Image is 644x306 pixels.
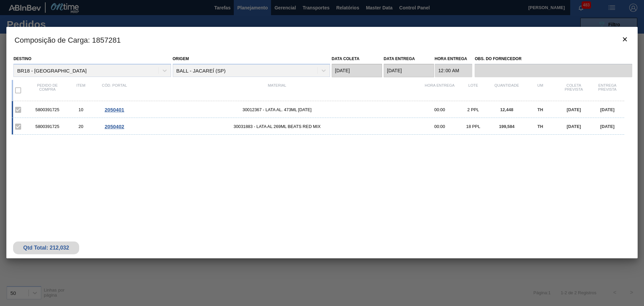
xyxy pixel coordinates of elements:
div: 00:00 [423,107,457,112]
div: 10 [64,107,98,112]
span: 30012367 - LATA AL. 473ML BC 429 [131,107,423,112]
label: Data Entrega [384,56,415,61]
span: 12,448 [500,107,513,112]
div: Pedido de compra [31,83,64,97]
span: 2050401 [105,107,124,113]
div: UM [524,83,557,97]
div: Qtd Total: 212,032 [18,245,74,251]
label: Destino [13,56,31,61]
div: Coleta Prevista [557,83,591,97]
div: Ir para o Pedido [98,124,131,129]
div: Entrega Prevista [591,83,624,97]
div: 5800391725 [31,107,64,112]
div: Quantidade [490,83,524,97]
span: [DATE] [567,124,581,129]
label: Origem [173,56,189,61]
div: 5800391725 [31,124,64,129]
div: Cód. Portal [98,83,131,97]
div: Item [64,83,98,97]
label: Hora Entrega [435,54,473,64]
span: 2050402 [105,124,124,129]
span: [DATE] [600,124,614,129]
div: 2 PPL [457,107,490,112]
h3: Composição de Carga : 1857281 [6,27,638,52]
div: Material [131,83,423,97]
div: Hora Entrega [423,83,457,97]
span: 199,584 [499,124,515,129]
div: 20 [64,124,98,129]
span: 30031883 - LATA AL 269ML BEATS RED MIX [131,124,423,129]
label: Data coleta [332,56,360,61]
span: TH [537,107,543,112]
div: Lote [457,83,490,97]
input: dd/mm/yyyy [332,64,382,77]
div: 18 PPL [457,124,490,129]
span: [DATE] [567,107,581,112]
div: Ir para o Pedido [98,107,131,113]
div: 00:00 [423,124,457,129]
span: [DATE] [600,107,614,112]
span: TH [537,124,543,129]
input: dd/mm/yyyy [384,64,434,77]
label: Obs. do Fornecedor [475,54,632,64]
